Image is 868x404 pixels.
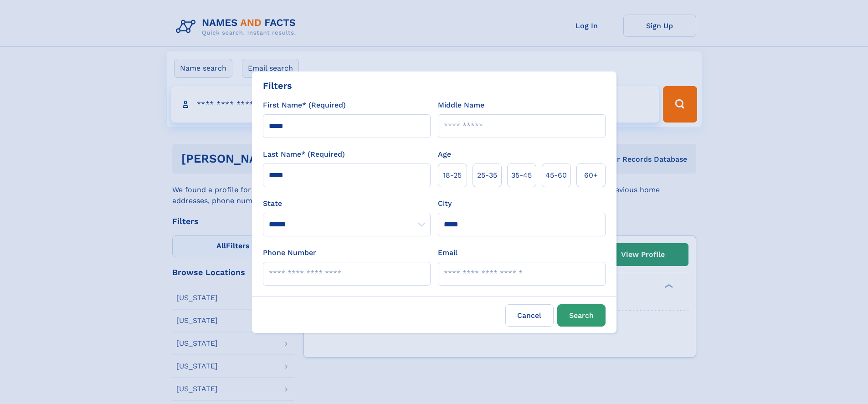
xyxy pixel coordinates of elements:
[438,247,457,258] label: Email
[584,170,598,181] span: 60+
[511,170,532,181] span: 35‑45
[438,149,451,160] label: Age
[505,304,554,327] label: Cancel
[438,100,484,111] label: Middle Name
[263,79,292,92] div: Filters
[443,170,462,181] span: 18‑25
[438,198,452,209] label: City
[263,198,431,209] label: State
[477,170,497,181] span: 25‑35
[263,149,345,160] label: Last Name* (Required)
[557,304,606,327] button: Search
[545,170,567,181] span: 45‑60
[263,247,316,258] label: Phone Number
[263,100,346,111] label: First Name* (Required)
